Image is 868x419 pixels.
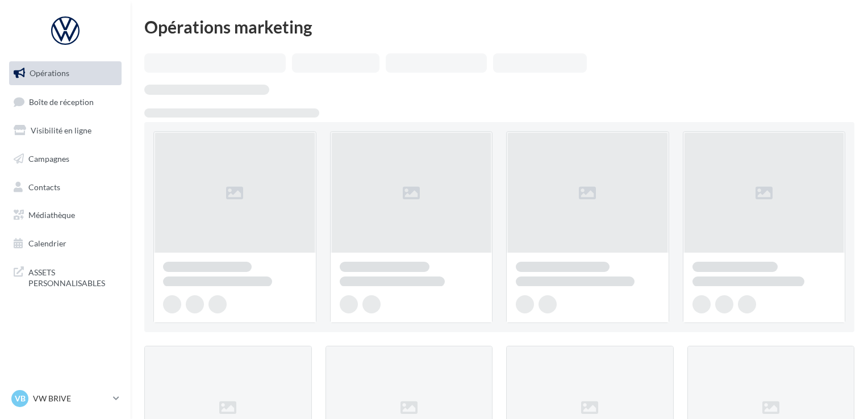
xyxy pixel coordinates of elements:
span: Boîte de réception [29,97,94,106]
span: Calendrier [28,238,66,248]
a: Boîte de réception [7,90,124,114]
div: Opérations marketing [144,18,854,35]
span: Contacts [28,182,60,191]
span: Visibilité en ligne [31,125,91,135]
a: Opérations [7,61,124,85]
span: VB [15,393,26,404]
span: ASSETS PERSONNALISABLES [28,265,117,289]
a: Médiathèque [7,203,124,227]
a: Campagnes [7,147,124,171]
a: Contacts [7,175,124,199]
span: Médiathèque [28,210,75,220]
a: Calendrier [7,232,124,255]
a: Visibilité en ligne [7,119,124,143]
a: ASSETS PERSONNALISABLES [7,260,124,294]
span: Campagnes [28,154,69,164]
a: VB VW BRIVE [9,388,122,409]
span: Opérations [30,68,69,78]
p: VW BRIVE [33,393,108,404]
